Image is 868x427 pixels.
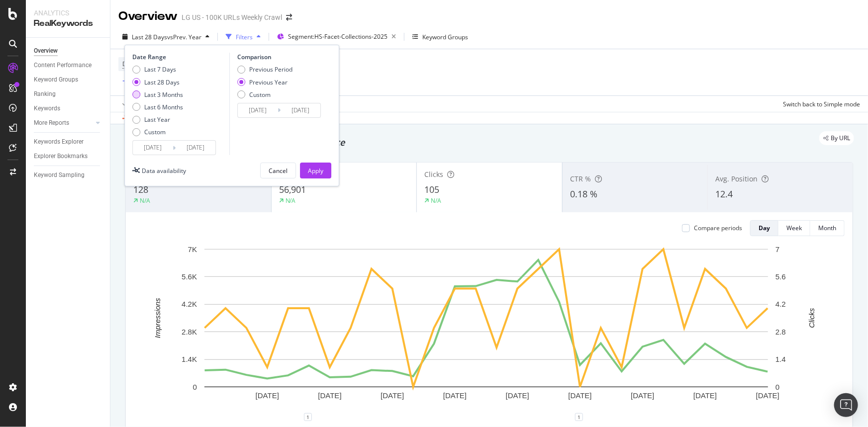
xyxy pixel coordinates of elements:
a: Keywords [34,103,103,114]
text: Clicks [808,308,816,328]
input: Start Date [133,141,173,155]
div: Last 7 Days [144,65,176,74]
div: Last 28 Days [144,78,180,86]
text: [DATE] [756,391,779,400]
text: 4.2K [182,300,197,309]
a: Overview [34,46,103,56]
text: [DATE] [318,391,341,400]
button: Filters [222,29,265,45]
text: [DATE] [256,391,279,400]
div: Last 6 Months [132,103,183,111]
div: Apply [308,167,323,175]
div: Overview [34,46,58,56]
div: More Reports [34,118,69,128]
div: Last Year [132,115,183,124]
text: Impressions [153,298,162,338]
a: Content Performance [34,60,103,71]
div: Switch back to Simple mode [783,100,860,108]
div: Custom [132,128,183,136]
div: Keyword Groups [422,33,468,41]
text: [DATE] [506,391,529,400]
div: Previous Year [249,78,288,86]
text: 2.8K [182,328,197,336]
a: Explorer Bookmarks [34,151,103,162]
a: Keywords Explorer [34,137,103,147]
span: CTR % [570,174,591,183]
text: 2.8 [775,328,786,336]
text: [DATE] [569,391,592,400]
div: Ranking [34,89,56,99]
text: [DATE] [693,391,717,400]
div: Last 3 Months [132,90,183,99]
span: By URL [831,135,850,141]
div: Date Range [132,53,227,61]
text: 5.6 [775,272,786,281]
div: N/A [140,196,150,205]
div: Keywords [34,103,60,114]
div: Open Intercom Messenger [834,393,858,417]
text: 1.4 [775,355,786,363]
span: Device [122,60,141,68]
div: Data availability [142,167,186,175]
div: Last 3 Months [144,90,183,99]
div: N/A [286,196,296,205]
div: Custom [237,90,292,99]
span: vs Prev. Year [167,33,201,41]
div: Explorer Bookmarks [34,151,88,162]
button: Apply [300,163,331,178]
div: Keywords Explorer [34,137,84,147]
span: Avg. Position [715,174,758,183]
text: 4.2 [775,300,786,309]
div: Analytics [34,8,102,18]
text: [DATE] [443,391,467,400]
text: 0 [775,383,779,391]
div: Month [818,224,836,232]
div: Keyword Groups [34,75,78,85]
button: Segment:HS-Facet-Collections-2025 [273,29,400,45]
div: Last Year [144,115,170,124]
span: 128 [133,183,148,195]
text: 7K [188,245,197,254]
button: Last 28 DaysvsPrev. Year [118,29,213,45]
a: Ranking [34,89,103,99]
a: Keyword Sampling [34,170,103,180]
div: Cancel [269,167,288,175]
button: Add Filter [118,76,158,87]
button: Switch back to Simple mode [779,96,860,112]
span: 12.4 [715,188,733,200]
input: End Date [176,141,215,155]
a: More Reports [34,118,93,128]
div: Filters [236,33,253,41]
div: Content Performance [34,60,92,71]
text: 7 [775,245,779,254]
div: Custom [144,128,166,136]
span: 0.18 % [570,188,597,200]
text: [DATE] [381,391,404,400]
div: Custom [249,90,271,99]
text: 1.4K [182,355,197,363]
div: Last 6 Months [144,103,183,111]
input: End Date [281,103,320,117]
div: Overview [118,8,178,25]
text: [DATE] [631,391,654,400]
div: legacy label [819,131,854,145]
input: Start Date [238,103,278,117]
svg: A chart. [134,244,838,417]
button: Apply [118,96,147,112]
div: Compare periods [694,224,742,232]
div: Keyword Sampling [34,170,85,180]
text: 0 [193,383,197,391]
span: Last 28 Days [132,33,167,41]
div: Week [786,224,802,232]
div: N/A [431,196,441,205]
div: arrow-right-arrow-left [286,14,292,21]
div: Previous Year [237,78,292,86]
div: 1 [304,413,312,421]
div: LG US - 100K URLs Weekly Crawl [182,12,282,22]
div: Previous Period [249,65,292,74]
button: Cancel [260,163,296,178]
div: Last 28 Days [132,78,183,86]
div: Last 7 Days [132,65,183,74]
span: Clicks [424,170,443,179]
